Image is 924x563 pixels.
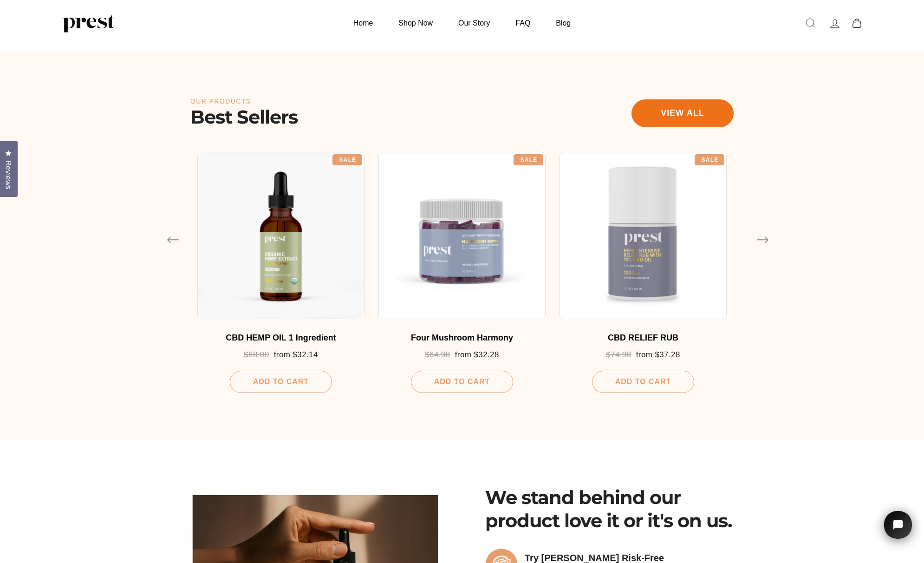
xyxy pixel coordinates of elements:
span: $64.98 [425,350,450,359]
span: Add To Cart [253,378,309,386]
a: Four Mushroom Harmony $64.98 from $32.28 Add To Cart [378,152,546,393]
a: Home [342,14,385,32]
div: Sale [695,154,724,165]
p: Our Products [190,98,298,105]
img: PREST ORGANICS [63,14,114,33]
iframe: Tidio Chat [872,498,924,563]
div: CBD RELIEF RUB [569,333,717,343]
div: CBD HEMP OIL 1 Ingredient [207,333,355,343]
div: from $32.14 [207,350,355,360]
a: Blog [544,14,582,32]
div: from $37.28 [569,350,717,360]
div: Sale [514,154,543,165]
span: $68.00 [244,350,269,359]
div: Sale [332,154,362,165]
span: Add To Cart [615,378,671,386]
a: View all [631,99,734,127]
span: $74.98 [606,350,631,359]
span: Add To Cart [434,378,490,386]
div: Four Mushroom Harmony [388,333,536,343]
a: FAQ [504,14,542,32]
h2: Best Sellers [190,105,298,129]
span: Reviews [2,160,14,190]
h2: We stand behind our product love it or it's on us. [485,486,734,532]
a: CBD HEMP OIL 1 Ingredient $68.00 from $32.14 Add To Cart [197,152,364,393]
div: from $32.28 [388,350,536,360]
a: Our Story [447,14,501,32]
ul: Primary [342,14,582,32]
a: Shop Now [387,14,444,32]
